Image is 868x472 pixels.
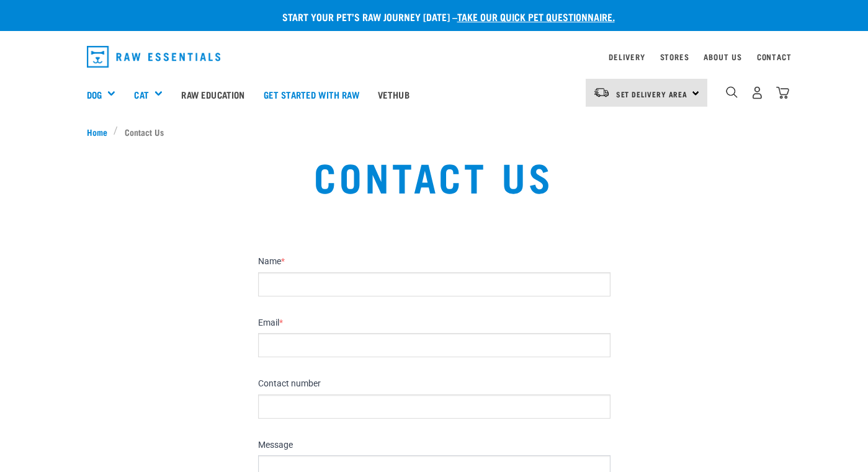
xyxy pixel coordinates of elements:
a: Raw Education [172,69,254,119]
span: Set Delivery Area [616,92,688,96]
span: Home [87,125,107,138]
label: Message [258,440,611,451]
nav: dropdown navigation [77,41,792,73]
label: Contact number [258,378,611,390]
a: Home [87,125,114,138]
a: About Us [704,55,741,59]
a: take our quick pet questionnaire. [457,14,615,19]
a: Stores [660,55,689,59]
img: user.png [751,86,764,99]
h1: Contact Us [167,153,701,198]
img: Raw Essentials Logo [87,46,221,68]
label: Name [258,256,611,267]
img: van-moving.png [593,87,610,98]
nav: breadcrumbs [87,125,782,138]
a: Get started with Raw [254,69,369,119]
img: home-icon@2x.png [776,86,789,99]
a: Dog [87,87,102,102]
a: Cat [134,87,148,102]
label: Email [258,318,611,329]
a: Contact [757,55,792,59]
img: home-icon-1@2x.png [726,86,738,98]
a: Vethub [369,69,419,119]
a: Delivery [609,55,645,59]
